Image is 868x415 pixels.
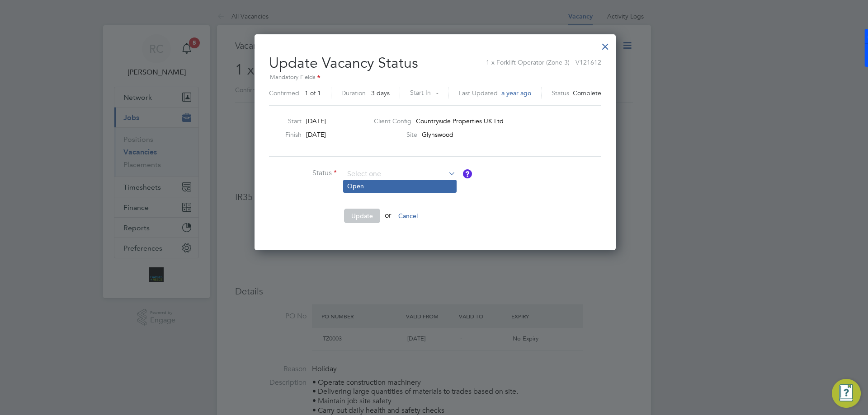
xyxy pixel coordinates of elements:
[463,169,472,178] button: Vacancy Status Definitions
[832,379,861,408] button: Engage Resource Center
[344,209,380,223] button: Update
[374,117,411,125] label: Client Config
[410,87,431,98] label: Start In
[265,131,302,139] label: Finish
[305,89,321,97] span: 1 of 1
[416,117,504,125] span: Countryside Properties UK Ltd
[486,54,601,66] span: 1 x Forklift Operator (Zone 3) - V121612
[269,89,299,97] label: Confirmed
[459,89,498,97] label: Last Updated
[371,89,390,97] span: 3 days
[344,180,456,192] li: Open
[306,131,326,139] span: [DATE]
[269,209,540,232] li: or
[265,117,302,125] label: Start
[391,209,425,223] button: Cancel
[341,89,366,97] label: Duration
[501,89,531,97] span: a year ago
[374,131,417,139] label: Site
[306,117,326,125] span: [DATE]
[436,89,439,97] span: -
[344,168,456,181] input: Select one
[269,73,601,83] div: Mandatory Fields
[552,89,569,97] label: Status
[573,89,601,97] span: Complete
[269,47,601,102] h2: Update Vacancy Status
[422,131,453,139] span: Glynswood
[269,168,337,178] label: Status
